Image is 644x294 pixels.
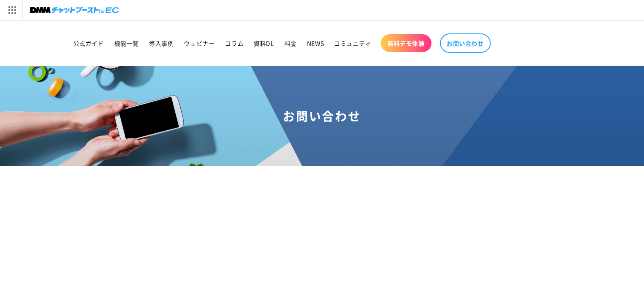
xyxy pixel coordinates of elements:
[184,39,215,47] span: ウェビナー
[114,39,139,47] span: 機能一覧
[329,34,376,52] a: コミュニティ
[387,39,425,47] span: 無料デモ体験
[10,108,634,124] h1: お問い合わせ
[1,1,22,19] img: サービス
[144,34,179,52] a: 導入事例
[447,39,484,47] span: お問い合わせ
[334,39,371,47] span: コミュニティ
[285,39,297,47] span: 料金
[381,34,431,52] a: 無料デモ体験
[254,39,274,47] span: 資料DL
[220,34,249,52] a: コラム
[73,39,104,47] span: 公式ガイド
[109,34,144,52] a: 機能一覧
[307,39,324,47] span: NEWS
[302,34,329,52] a: NEWS
[249,34,279,52] a: 資料DL
[440,33,491,53] a: お問い合わせ
[68,34,109,52] a: 公式ガイド
[225,39,243,47] span: コラム
[30,4,119,16] img: チャットブーストforEC
[179,34,220,52] a: ウェビナー
[149,39,174,47] span: 導入事例
[279,34,302,52] a: 料金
